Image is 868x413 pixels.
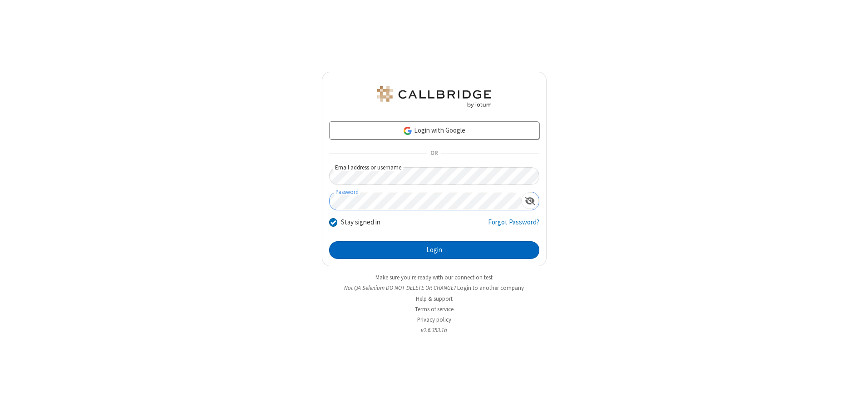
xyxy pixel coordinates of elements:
div: Show password [521,192,539,209]
span: OR [427,147,441,160]
img: google-icon.png [403,126,413,136]
input: Password [330,192,521,210]
li: Not QA Selenium DO NOT DELETE OR CHANGE? [322,284,547,292]
a: Make sure you're ready with our connection test [375,274,493,281]
a: Privacy policy [417,316,451,323]
img: QA Selenium DO NOT DELETE OR CHANGE [375,86,493,108]
button: Login to another company [457,284,524,292]
label: Stay signed in [341,217,380,228]
a: Terms of service [415,305,454,313]
input: Email address or username [329,167,539,185]
button: Login [329,241,539,259]
a: Forgot Password? [488,217,539,234]
a: Login with Google [329,121,539,139]
li: v2.6.353.1b [322,326,547,334]
a: Help & support [416,295,453,303]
